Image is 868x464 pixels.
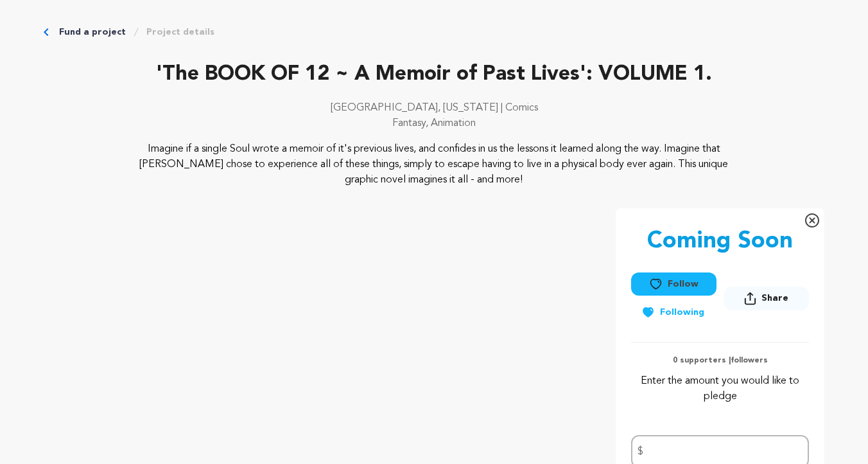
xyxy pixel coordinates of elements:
p: Fantasy, Animation [44,116,824,131]
p: 0 supporters | followers [631,355,809,366]
span: $ [638,444,643,460]
a: Project details [146,26,214,39]
div: Breadcrumb [44,26,824,39]
span: Share [724,287,809,316]
button: Following [631,301,715,324]
button: Share [724,287,809,310]
p: Coming Soon [647,229,793,254]
p: 'The BOOK OF 12 ~ A Memoir of Past Lives': VOLUME 1. [44,59,824,90]
p: [GEOGRAPHIC_DATA], [US_STATE] | Comics [44,100,824,116]
a: Fund a project [59,26,126,39]
p: Imagine if a single Soul wrote a memoir of it's previous lives, and confides in us the lessons it... [122,141,747,188]
span: Share [761,292,788,305]
p: Enter the amount you would like to pledge [631,373,809,404]
button: Follow [631,272,716,296]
